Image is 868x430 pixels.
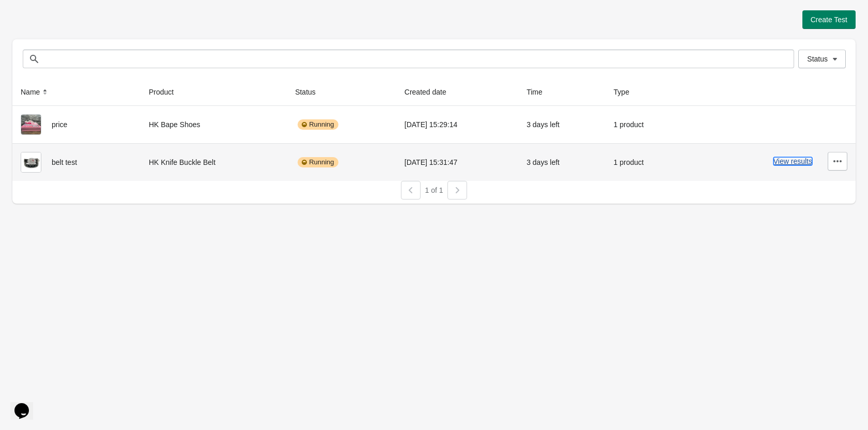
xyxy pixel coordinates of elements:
span: Create Test [811,16,847,24]
div: Running [298,157,338,167]
div: 1 product [614,114,679,135]
div: Running [298,119,338,130]
div: HK Bape Shoes [149,114,278,135]
span: 1 of 1 [425,186,443,194]
div: 3 days left [526,152,597,173]
div: HK Knife Buckle Belt [149,152,278,173]
div: 1 product [614,152,679,173]
iframe: chat widget [10,389,43,420]
span: Status [807,55,828,63]
div: 3 days left [526,114,597,135]
button: Name [17,83,54,101]
div: belt test [21,152,132,173]
button: Product [145,83,188,101]
button: Type [610,83,644,101]
div: [DATE] 15:29:14 [405,114,510,135]
button: Status [798,50,846,68]
button: Time [522,83,557,101]
div: [DATE] 15:31:47 [405,152,510,173]
button: View results [773,157,812,165]
div: price [21,114,132,135]
button: Status [291,83,330,101]
button: Create Test [802,10,856,29]
button: Created date [400,83,461,101]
